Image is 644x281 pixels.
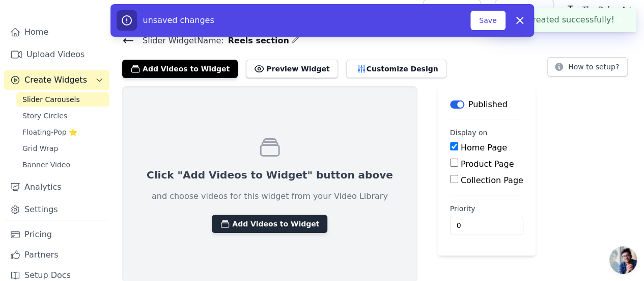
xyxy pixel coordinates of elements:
label: Collection Page [461,175,523,185]
p: Published [468,98,508,111]
a: Story Circles [16,109,109,123]
button: Save [470,11,505,30]
a: Banner Video [16,158,109,172]
div: Edit Name [291,34,299,47]
button: Customize Design [346,60,446,78]
span: Story Circles [22,111,67,121]
span: Grid Wrap [22,143,58,154]
a: Partners [4,245,109,265]
a: Analytics [4,177,109,197]
button: Add Videos to Widget [122,60,238,78]
span: Slider Widget Name: [134,35,224,47]
span: Create Widgets [24,74,87,86]
a: How to setup? [547,64,628,74]
a: Settings [4,199,109,220]
legend: Display on [450,127,488,138]
a: Floating-Pop ⭐ [16,125,109,139]
span: Floating-Pop ⭐ [22,127,77,137]
a: Upload Videos [4,44,109,65]
a: Open chat [609,246,637,274]
span: Reels section [224,35,289,47]
button: How to setup? [547,57,628,76]
label: Home Page [461,143,507,152]
label: Priority [450,203,523,214]
a: Pricing [4,224,109,245]
button: Create Widgets [4,70,109,90]
button: Preview Widget [246,60,338,78]
p: Click "Add Videos to Widget" button above [147,168,393,182]
span: Banner Video [22,160,70,170]
a: Grid Wrap [16,141,109,156]
span: Slider Carousels [22,94,80,105]
p: and choose videos for this widget from your Video Library [152,190,388,202]
label: Product Page [461,159,514,169]
a: Slider Carousels [16,92,109,107]
button: Add Videos to Widget [212,215,327,233]
span: unsaved changes [143,15,214,25]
